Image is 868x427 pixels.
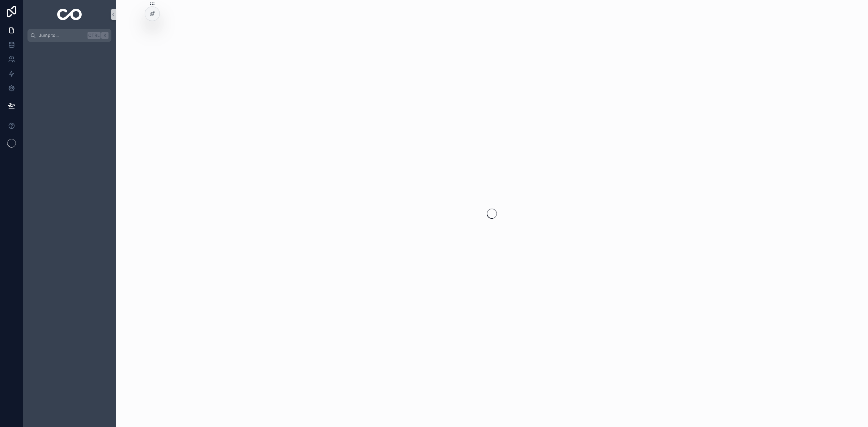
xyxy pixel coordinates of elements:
span: K [102,33,108,38]
span: Jump to... [39,33,85,38]
span: Ctrl [88,32,101,39]
div: scrollable content [23,42,116,55]
button: Jump to...CtrlK [27,29,111,42]
img: App logo [57,9,82,20]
